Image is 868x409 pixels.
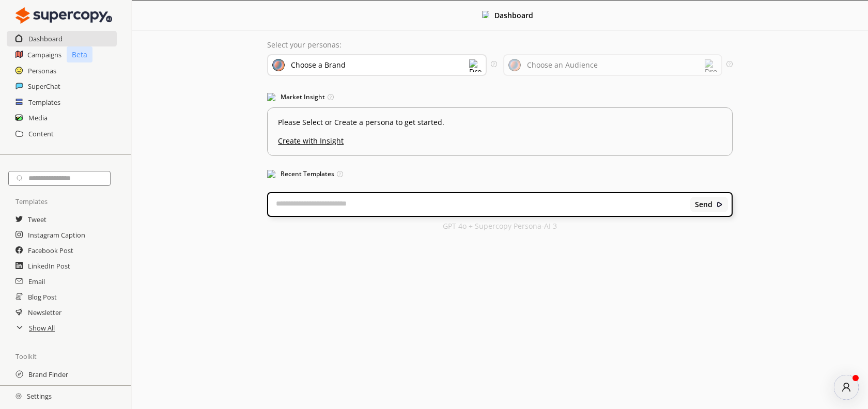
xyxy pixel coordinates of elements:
[508,59,521,71] img: Audience Icon
[28,367,68,382] a: Brand Finder
[28,126,54,141] a: Content
[267,89,733,105] h3: Market Insight
[705,59,717,72] img: Dropdown Icon
[482,11,489,18] img: Close
[278,118,722,127] p: Please Select or Create a persona to get started.
[469,59,482,72] img: Dropdown Icon
[278,132,722,145] u: Create with Insight
[28,212,47,227] a: Tweet
[291,61,346,69] div: Choose a Brand
[834,375,859,400] button: atlas-launcher
[28,258,70,274] a: LinkedIn Post
[494,10,533,20] b: Dashboard
[28,110,48,125] a: Media
[443,222,557,230] p: GPT 4o + Supercopy Persona-AI 3
[267,41,733,49] p: Select your personas:
[328,94,334,100] img: Tooltip Icon
[28,31,63,46] a: Dashboard
[28,382,78,398] a: Audience Finder
[527,61,598,69] div: Choose an Audience
[267,166,733,182] h3: Recent Templates
[267,170,275,178] img: Popular Templates
[67,46,92,62] p: Beta
[272,59,285,71] img: Brand Icon
[28,243,73,258] a: Facebook Post
[28,227,85,243] a: Instagram Caption
[267,93,275,101] img: Market Insight
[726,61,732,67] img: Tooltip Icon
[337,171,343,177] img: Tooltip Icon
[28,63,56,78] a: Personas
[28,274,45,289] a: Email
[716,201,723,208] img: Close
[16,393,22,399] img: Close
[29,320,55,336] a: Show All
[28,289,57,305] a: Blog Post
[16,5,112,26] img: Close
[491,61,497,67] img: Tooltip Icon
[695,200,712,209] b: Send
[28,95,60,110] a: Templates
[28,305,61,320] a: Newsletter
[28,78,60,94] a: SuperChat
[27,47,61,62] a: Campaigns
[834,375,859,400] div: atlas-message-author-avatar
